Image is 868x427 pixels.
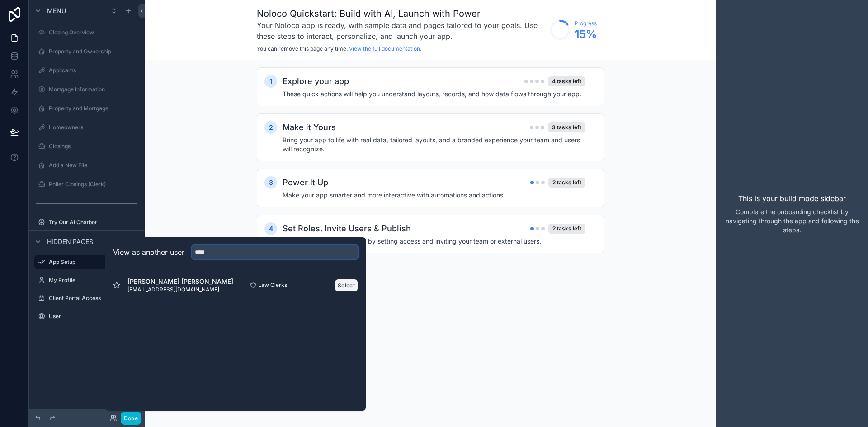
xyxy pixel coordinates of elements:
a: Closing Overview [34,25,139,40]
label: Closing Overview [49,29,137,36]
span: [PERSON_NAME] [PERSON_NAME] [127,277,233,286]
a: Property and Mortgage [34,101,139,116]
a: View the full documentation. [349,45,421,52]
label: Mortgage Information [49,86,137,93]
a: Property and Ownership [34,44,139,59]
a: Client Portal Access [34,291,139,305]
a: Applicants [34,63,139,78]
a: Philer Closings (Clerk) [34,177,139,192]
button: Select [335,279,358,292]
label: Property and Mortgage [49,105,137,112]
label: Applicants [49,67,137,74]
label: Client Portal Access [49,295,137,302]
a: Mortgage Information [34,82,139,97]
a: My Profile [34,273,139,287]
label: Philer Closings (Clerk) [49,181,137,188]
label: Closings [49,143,137,150]
p: Complete the onboarding checklist by navigating through the app and following the steps. [723,207,861,235]
label: Add a New File [49,162,137,169]
label: Homeowners [49,124,137,131]
span: Law Clerks [258,282,287,289]
a: Add a New File [34,158,139,173]
span: Menu [47,6,66,15]
span: Hidden pages [47,237,93,246]
h1: Noloco Quickstart: Build with AI, Launch with Power [257,7,546,20]
a: App Setup [34,255,139,269]
p: This is your build mode sidebar [738,193,846,204]
a: Homeowners [34,120,139,135]
label: App Setup [49,258,134,266]
a: User [34,309,139,324]
h2: View as another user [113,247,184,258]
a: Closings [34,139,139,154]
span: 15 % [575,27,597,42]
button: Done [121,412,141,425]
h3: Your Noloco app is ready, with sample data and pages tailored to your goals. Use these steps to i... [257,20,546,42]
a: Try Our AI Chatbot [34,215,139,230]
span: Progress [575,20,597,27]
label: Property and Ownership [49,48,137,55]
label: Try Our AI Chatbot [49,219,137,226]
span: You can remove this page any time. [257,45,348,52]
span: [EMAIL_ADDRESS][DOMAIN_NAME] [127,286,233,293]
label: My Profile [49,277,137,284]
label: User [49,313,137,320]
